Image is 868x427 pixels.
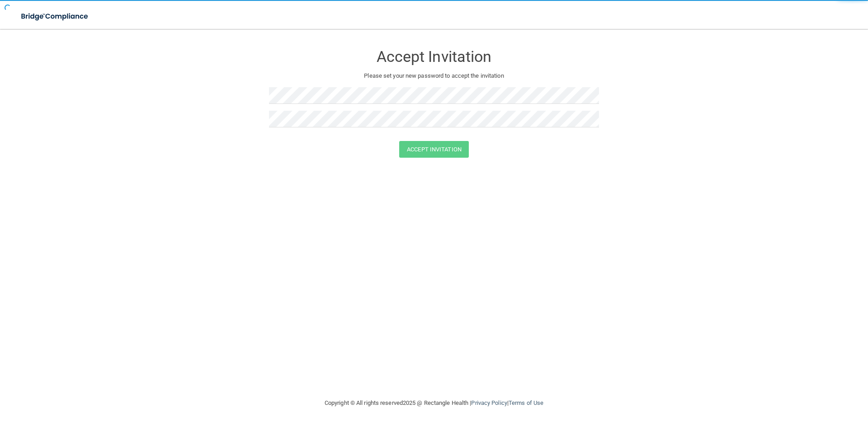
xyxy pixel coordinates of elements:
button: Accept Invitation [399,141,469,158]
a: Terms of Use [509,399,543,406]
h3: Accept Invitation [269,48,599,65]
div: Copyright © All rights reserved 2025 @ Rectangle Health | | [269,389,599,418]
img: bridge_compliance_login_screen.278c3ca4.svg [14,7,97,26]
a: Privacy Policy [471,399,507,406]
p: Please set your new password to accept the invitation [276,70,592,81]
